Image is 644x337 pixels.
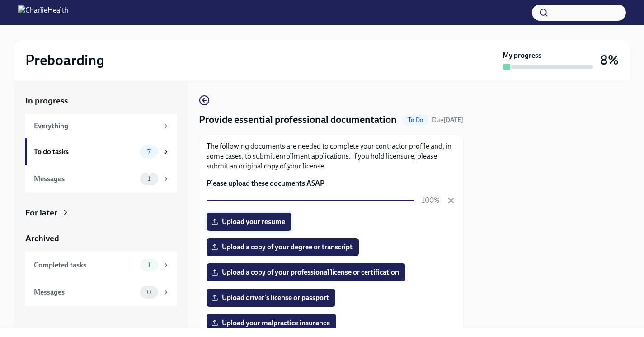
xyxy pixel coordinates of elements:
[25,233,177,244] a: Archived
[34,174,136,184] div: Messages
[207,238,359,256] label: Upload a copy of your degree or transcript
[34,260,136,270] div: Completed tasks
[503,51,541,61] strong: My progress
[142,175,156,182] span: 1
[18,5,68,20] img: CharlieHealth
[213,318,330,328] span: Upload your malpractice insurance
[142,262,156,268] span: 1
[199,113,397,126] h4: Provide essential professional documentation
[207,213,291,231] label: Upload your resume
[34,147,136,157] div: To do tasks
[422,196,439,206] p: 100%
[207,263,405,281] label: Upload a copy of your professional license or certification
[447,196,456,205] button: Cancel
[207,179,324,187] strong: Please upload these documents ASAP
[25,95,177,107] a: In progress
[141,289,157,295] span: 0
[25,165,177,192] a: Messages1
[25,207,57,219] div: For later
[25,51,104,69] h2: Preboarding
[34,287,136,297] div: Messages
[213,217,285,226] span: Upload your resume
[207,141,456,171] p: The following documents are needed to complete your contractor profile and, in some cases, to sub...
[34,121,158,131] div: Everything
[600,52,619,68] h3: 8%
[213,293,329,302] span: Upload driver's license or passport
[25,279,177,306] a: Messages0
[432,116,463,124] span: September 25th, 2025 08:00
[403,117,428,123] span: To Do
[213,268,399,277] span: Upload a copy of your professional license or certification
[207,289,335,307] label: Upload driver's license or passport
[25,207,177,219] a: For later
[142,148,156,155] span: 7
[25,114,177,138] a: Everything
[25,138,177,165] a: To do tasks7
[443,116,463,124] strong: [DATE]
[213,243,353,252] span: Upload a copy of your degree or transcript
[207,314,336,332] label: Upload your malpractice insurance
[432,116,463,124] span: Due
[25,252,177,279] a: Completed tasks1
